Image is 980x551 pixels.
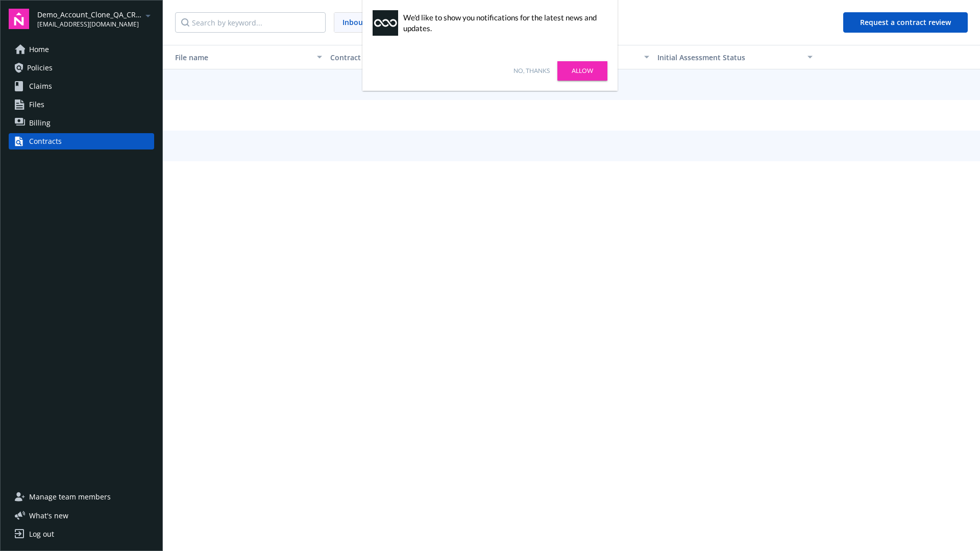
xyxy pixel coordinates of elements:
[557,61,607,81] a: Allow
[9,41,154,58] a: Home
[142,9,154,21] a: arrowDropDown
[175,12,326,33] input: Search by keyword...
[9,78,154,94] a: Claims
[9,133,154,149] a: Contracts
[37,9,154,29] button: Demo_Account_Clone_QA_CR_Tests_Demo[EMAIL_ADDRESS][DOMAIN_NAME]arrowDropDown
[403,12,602,34] div: We'd like to show you notifications for the latest news and updates.
[9,96,154,113] a: Files
[37,20,142,29] span: [EMAIL_ADDRESS][DOMAIN_NAME]
[29,510,68,521] span: What ' s new
[334,13,380,32] span: Inbound
[29,78,52,94] span: Claims
[9,489,154,505] a: Manage team members
[843,12,968,33] button: Request a contract review
[167,52,311,63] div: File name
[657,52,801,63] div: Toggle SortBy
[9,115,154,131] a: Billing
[29,115,51,131] span: Billing
[29,489,111,505] span: Manage team members
[9,60,154,76] a: Policies
[330,52,474,63] div: Contract title
[9,9,29,29] img: navigator-logo.svg
[657,53,745,62] span: Initial Assessment Status
[37,9,142,20] span: Demo_Account_Clone_QA_CR_Tests_Demo
[326,45,489,69] button: Contract title
[9,510,85,521] button: What's new
[27,60,53,76] span: Policies
[29,96,44,113] span: Files
[29,526,54,542] div: Log out
[29,133,62,149] div: Contracts
[342,17,372,28] span: Inbound
[167,52,311,63] div: Toggle SortBy
[29,41,49,58] span: Home
[513,66,550,76] a: No, thanks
